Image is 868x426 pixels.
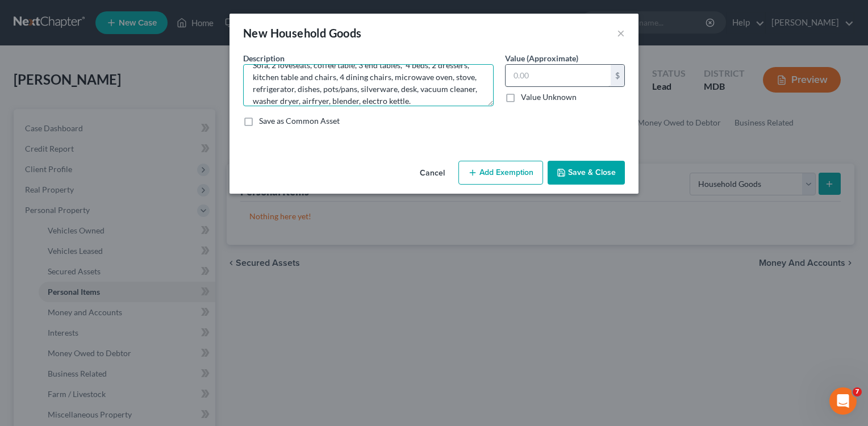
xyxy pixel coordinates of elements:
[611,65,624,86] div: $
[259,115,340,127] label: Save as Common Asset
[243,25,362,41] div: New Household Goods
[521,91,577,103] label: Value Unknown
[505,52,578,64] label: Value (Approximate)
[411,162,454,185] button: Cancel
[506,65,611,86] input: 0.00
[617,26,625,40] button: ×
[853,387,862,396] span: 7
[548,161,625,185] button: Save & Close
[243,53,285,63] span: Description
[829,387,857,415] iframe: Intercom live chat
[458,161,543,185] button: Add Exemption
